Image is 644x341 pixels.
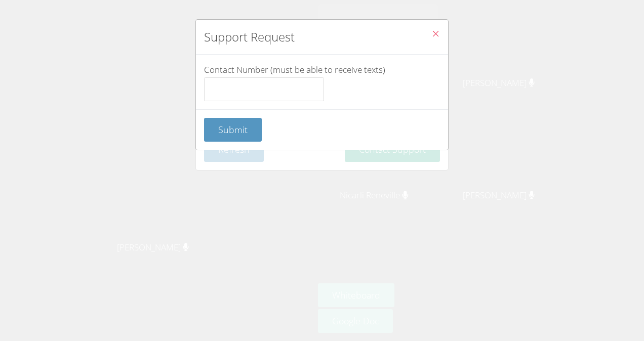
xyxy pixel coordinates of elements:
[204,118,262,142] button: Submit
[204,28,295,46] h2: Support Request
[204,77,324,102] input: Contact Number (must be able to receive texts)
[204,64,440,101] label: Contact Number (must be able to receive texts)
[218,123,248,136] span: Submit
[423,20,448,51] button: Close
